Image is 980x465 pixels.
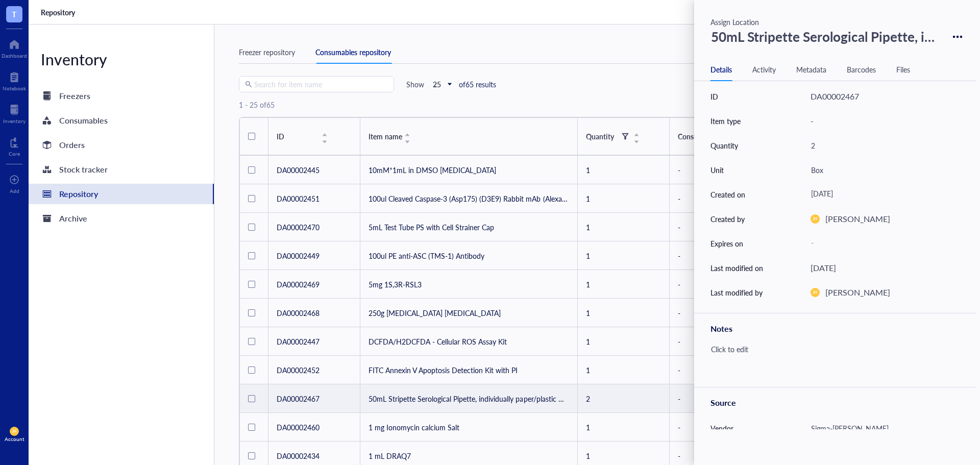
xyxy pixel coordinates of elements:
[670,413,792,442] td: -
[710,115,741,127] div: Item type
[29,184,214,204] a: Repository
[268,413,360,442] td: DA00002460
[268,213,360,241] td: DA00002470
[752,64,776,75] div: Activity
[811,261,836,275] div: [DATE]
[2,53,27,59] div: Dashboard
[3,69,26,91] a: Notebook
[239,46,295,58] div: Freezer repository
[360,270,578,299] td: 5mg 1S,3R-RSL3
[670,213,792,241] td: -
[796,64,826,75] div: Metadata
[268,327,360,356] td: DA00002447
[710,16,968,28] div: Assign Location
[59,138,85,152] div: Orders
[12,8,17,20] span: T
[268,299,360,327] td: DA00002468
[710,322,960,336] div: Notes
[360,118,578,155] th: Item name
[710,91,718,102] div: ID
[59,89,90,103] div: Freezers
[29,159,214,180] a: Stock tracker
[268,156,360,184] td: DA00002445
[12,429,17,434] span: JH
[3,85,26,91] div: Notebook
[706,342,955,379] div: Click to edit
[277,131,320,142] div: ID
[578,184,670,213] td: 1
[59,187,98,201] div: Repository
[360,241,578,270] td: 100ul PE anti-ASC (TMS-1) Antibody
[578,156,670,184] td: 1
[29,135,214,155] a: Orders
[847,64,876,75] div: Barcodes
[670,156,792,184] td: -
[459,80,496,89] div: of 65 results
[360,184,578,213] td: 100ul Cleaved Caspase-3 (Asp175) (D3E9) Rabbit mAb (Alexa Fluor 647 Conjugate)
[806,135,955,156] div: 2
[360,156,578,184] td: 10mM*1mL in DMSO [MEDICAL_DATA]
[578,213,670,241] td: 1
[29,49,214,69] div: Inventory
[360,327,578,356] td: DCFDA/H2DCFDA - Cellular ROS Assay Kit
[3,102,26,124] a: Inventory
[670,327,792,356] td: -
[2,36,27,59] a: Dashboard
[9,134,20,157] a: Core
[670,384,792,413] td: -
[710,423,733,434] div: Vendor
[825,212,890,226] div: [PERSON_NAME]
[811,114,814,128] div: -
[670,241,792,270] td: -
[10,188,19,194] div: Add
[806,234,955,253] div: -
[811,90,859,103] div: DA00002467
[813,216,818,222] span: JH
[9,151,20,157] div: Core
[29,110,214,131] a: Consumables
[315,46,391,58] div: Consumables repository
[360,356,578,384] td: FITC Annexin V Apoptosis Detection Kit with PI
[710,64,732,75] div: Details
[360,384,578,413] td: 50mL Stripette Serological Pipette, individually paper/plastic wrapped
[710,396,960,410] div: Source
[710,287,763,298] div: Last modified by
[710,164,724,176] div: Unit
[670,299,792,327] td: -
[670,356,792,384] td: -
[360,213,578,241] td: 5mL Test Tube PS with Cell Strainer Cap
[578,413,670,442] td: 1
[239,100,275,109] div: 1 - 25 of 65
[578,299,670,327] td: 1
[360,299,578,327] td: 250g [MEDICAL_DATA] [MEDICAL_DATA]
[360,413,578,442] td: 1 mg Ionomycin calcium Salt
[806,185,955,204] div: [DATE]
[678,131,732,142] div: Consumable type
[825,286,890,299] div: [PERSON_NAME]
[433,79,441,89] b: 25
[706,23,945,50] div: 50mL Stripette Serological Pipette, individually paper/plastic wrapped
[710,238,743,249] div: Expires on
[268,241,360,270] td: DA00002449
[578,241,670,270] td: 1
[3,118,26,124] div: Inventory
[41,8,77,17] a: Repository
[710,189,745,200] div: Created on
[806,418,955,439] div: Sigma-[PERSON_NAME]
[268,184,360,213] td: DA00002451
[710,213,745,225] div: Created by
[578,356,670,384] td: 1
[406,80,424,89] div: Show
[710,140,738,151] div: Quantity
[578,327,670,356] td: 1
[29,86,214,106] a: Freezers
[806,159,955,181] div: Box
[59,113,108,128] div: Consumables
[268,356,360,384] td: DA00002452
[813,290,818,295] span: JH
[59,162,108,177] div: Stock tracker
[670,184,792,213] td: -
[710,262,763,274] div: Last modified on
[268,384,360,413] td: DA00002467
[59,211,87,226] div: Archive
